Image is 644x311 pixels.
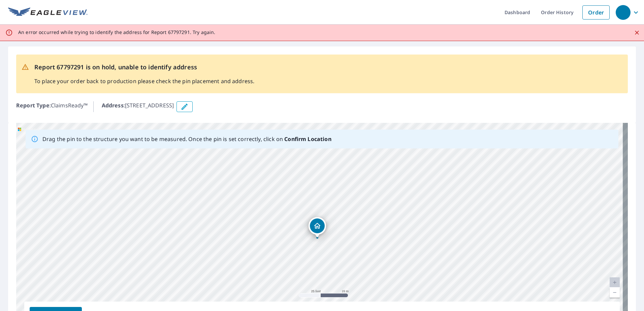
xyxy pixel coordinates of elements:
p: Report 67797291 is on hold, unable to identify address [34,63,254,72]
p: : [STREET_ADDRESS] [102,101,174,112]
b: Report Type [16,102,50,109]
p: Drag the pin to the structure you want to be measured. Once the pin is set correctly, click on [42,135,331,143]
p: : ClaimsReady™ [16,101,88,112]
button: Close [633,28,641,37]
img: EV Logo [8,7,88,18]
div: Dropped pin, building 1, Residential property, 172 County Road 217 Corinth, MS 38834 [309,217,326,238]
p: To place your order back to production please check the pin placement and address. [34,77,254,85]
a: Order [582,5,610,20]
a: Current Level 20, Zoom Out [610,287,620,298]
p: An error occurred while trying to identify the address for Report 67797291. Try again. [18,29,215,35]
b: Confirm Location [284,135,331,143]
b: Address [102,102,124,109]
a: Current Level 20, Zoom In Disabled [610,277,620,287]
